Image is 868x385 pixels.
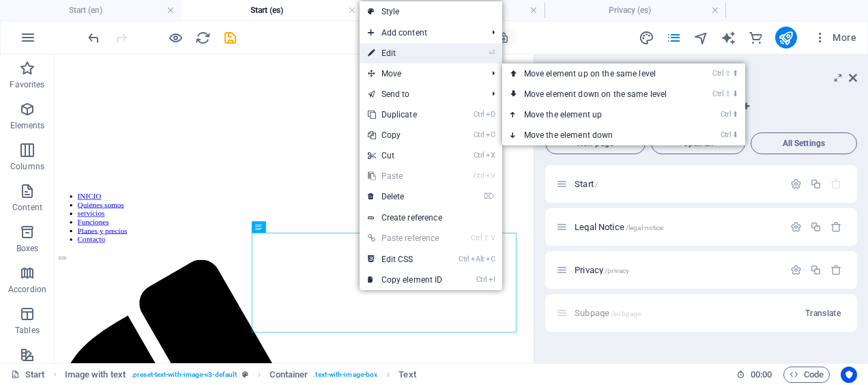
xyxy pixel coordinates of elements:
[570,266,783,274] div: Privacy/privacy
[65,367,416,383] nav: breadcrumb
[570,223,783,231] div: Legal Notice/legal-notice
[666,30,682,46] i: Pages (Ctrl+Alt+S)
[360,84,482,104] a: Send to
[484,192,495,201] i: ⌦
[360,228,451,248] a: Ctrl⇧VPaste reference
[751,367,772,383] span: 00 00
[808,27,862,48] button: More
[502,63,695,84] a: Ctrl⇧⬆Move element up on the same level
[10,161,44,172] p: Columns
[721,30,736,46] i: AI Writer
[748,29,764,46] button: commerce
[360,125,451,145] a: CtrlCCopy
[666,29,682,46] button: pages
[85,29,102,46] button: undo
[502,104,695,125] a: Ctrl⬆Move the element up
[810,264,822,276] div: Duplicate
[721,130,732,139] i: Ctrl
[732,110,738,119] i: ⬆
[639,29,655,46] button: design
[399,367,416,383] span: Click to select. Double-click to edit
[810,221,822,233] div: Duplicate
[486,110,495,119] i: D
[360,104,451,125] a: CtrlDDuplicate
[732,69,738,78] i: ⬆
[595,181,598,188] span: /
[693,29,710,46] button: navigator
[805,308,841,319] span: Translate
[167,29,184,46] button: Click here to leave preview mode and continue editing
[757,139,851,147] span: All Settings
[10,79,44,90] p: Favorites
[360,186,451,207] a: ⌦Delete
[242,371,248,378] i: This element is a customizable preset
[16,243,39,254] p: Boxes
[502,125,695,145] a: Ctrl⬇Move the element down
[489,275,495,284] i: I
[459,255,469,263] i: Ctrl
[222,29,238,46] button: save
[313,367,377,383] span: . text-with-image-box
[15,325,40,336] p: Tables
[575,265,629,275] span: Click to open page
[800,302,846,324] button: Translate
[360,145,451,166] a: CtrlXCut
[182,3,363,18] h4: Start (es)
[360,1,502,22] a: Style
[483,233,489,242] i: ⇧
[813,31,856,44] span: More
[360,249,451,270] a: CtrlAltCEdit CSS
[486,151,495,160] i: X
[783,367,830,383] button: Code
[360,208,502,228] a: Create reference
[830,221,842,233] div: Remove
[778,30,794,46] i: Publish
[841,367,857,383] button: Usercentrics
[476,275,487,284] i: Ctrl
[775,27,797,48] button: publish
[474,171,484,180] i: Ctrl
[732,130,738,139] i: ⬇
[732,89,738,98] i: ⬇
[270,367,308,383] span: Click to select. Double-click to edit
[491,233,495,242] i: V
[131,367,237,383] span: . preset-text-with-image-v3-default
[575,179,598,189] span: Click to open page
[736,367,772,383] h6: Session time
[751,132,857,154] button: All Settings
[545,3,726,18] h4: Privacy (es)
[474,151,484,160] i: Ctrl
[489,48,495,57] i: ⏎
[790,264,802,276] div: Settings
[725,89,731,98] i: ⇧
[86,30,102,46] i: Undo: Edit headline (Ctrl+Z)
[360,270,451,290] a: CtrlICopy element ID
[194,29,211,46] button: reload
[10,120,45,131] p: Elements
[360,166,451,186] a: CtrlVPaste
[474,130,484,139] i: Ctrl
[790,367,824,383] span: Code
[790,178,802,190] div: Settings
[486,130,495,139] i: C
[712,89,723,98] i: Ctrl
[605,267,629,274] span: /privacy
[693,30,709,46] i: Navigator
[195,30,211,46] i: Reload page
[474,110,484,119] i: Ctrl
[626,224,664,231] span: /legal-notice
[721,110,732,119] i: Ctrl
[810,178,822,190] div: Duplicate
[360,63,482,84] span: Move
[471,233,482,242] i: Ctrl
[748,30,764,46] i: Commerce
[12,202,42,213] p: Content
[570,180,783,188] div: Start/
[830,264,842,276] div: Remove
[712,69,723,78] i: Ctrl
[486,255,495,263] i: C
[8,284,46,295] p: Accordion
[830,178,842,190] div: The startpage cannot be deleted
[360,23,482,43] span: Add content
[551,139,639,147] span: New page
